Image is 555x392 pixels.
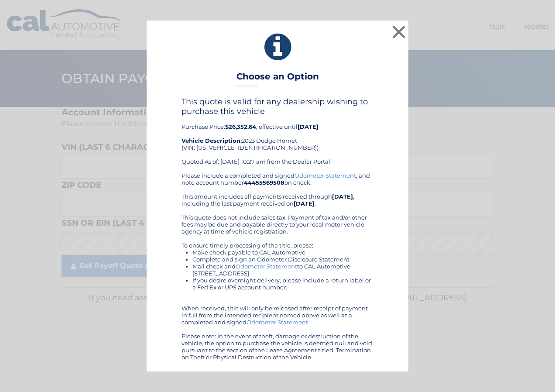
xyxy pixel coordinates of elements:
[192,256,373,263] li: Complete and sign an Odometer Disclosure Statement
[295,172,356,179] a: Odometer Statement
[298,123,319,130] b: [DATE]
[192,249,373,256] li: Make check payable to CAL Automotive
[182,172,373,361] div: Please include a completed and signed , and note account number on check. This amount includes al...
[236,71,319,86] h3: Choose an Option
[192,263,373,277] li: Mail check and to CAL Automotive, [STREET_ADDRESS]
[294,200,315,207] b: [DATE]
[182,97,373,116] h4: This quote is valid for any dealership wishing to purchase this vehicle
[332,193,353,200] b: [DATE]
[192,277,373,291] li: If you desire overnight delivery, please include a return label or a Fed Ex or UPS account number.
[225,123,256,130] b: $26,352.64
[244,179,284,186] b: 44455569508
[247,319,308,326] a: Odometer Statement
[236,263,297,270] a: Odometer Statement
[182,137,242,144] strong: Vehicle Description:
[182,97,373,172] div: Purchase Price: , effective until 2023 Dodge Hornet (VIN: [US_VEHICLE_IDENTIFICATION_NUMBER]) Quo...
[390,23,408,41] button: ×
